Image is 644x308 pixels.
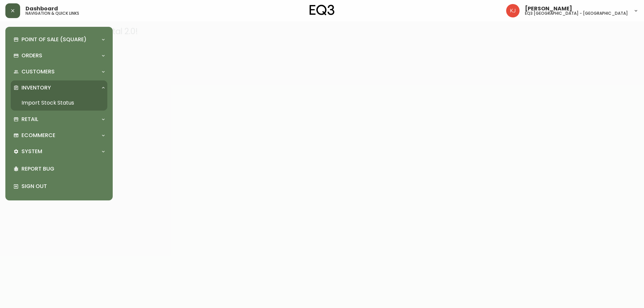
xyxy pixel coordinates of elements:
div: System [11,144,107,159]
a: Import Stock Status [11,95,107,111]
p: Sign Out [21,183,105,190]
div: Orders [11,48,107,63]
p: Ecommerce [21,132,55,139]
img: 24a625d34e264d2520941288c4a55f8e [506,4,520,17]
p: Retail [21,116,38,123]
p: Point of Sale (Square) [21,36,87,43]
div: Sign Out [11,178,107,195]
div: Retail [11,112,107,127]
p: Customers [21,68,55,75]
div: Point of Sale (Square) [11,32,107,47]
img: logo [310,5,334,15]
p: Orders [21,52,42,59]
div: Report Bug [11,160,107,178]
div: Customers [11,64,107,79]
span: [PERSON_NAME] [525,6,572,11]
span: Dashboard [25,6,58,11]
h5: eq3 [GEOGRAPHIC_DATA] - [GEOGRAPHIC_DATA] [525,11,628,15]
p: Report Bug [21,165,105,173]
h5: navigation & quick links [25,11,79,15]
div: Ecommerce [11,128,107,143]
div: Inventory [11,80,107,95]
p: Inventory [21,84,51,91]
p: System [21,148,42,155]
